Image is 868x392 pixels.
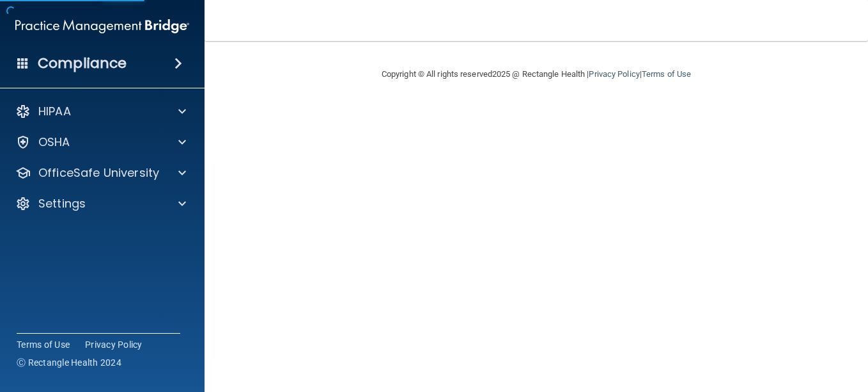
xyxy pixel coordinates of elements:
[589,69,639,79] a: Privacy Policy
[17,338,70,351] a: Terms of Use
[38,165,159,181] p: OfficeSafe University
[15,13,189,39] img: PMB logo
[17,356,121,369] span: Ⓒ Rectangle Health 2024
[38,196,86,211] p: Settings
[303,54,770,95] div: Copyright © All rights reserved 2025 @ Rectangle Health | |
[15,135,186,150] a: OSHA
[15,104,186,119] a: HIPAA
[15,165,186,181] a: OfficeSafe University
[15,196,186,211] a: Settings
[85,338,143,351] a: Privacy Policy
[38,104,71,119] p: HIPAA
[38,54,127,72] h4: Compliance
[38,135,70,150] p: OSHA
[642,69,691,79] a: Terms of Use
